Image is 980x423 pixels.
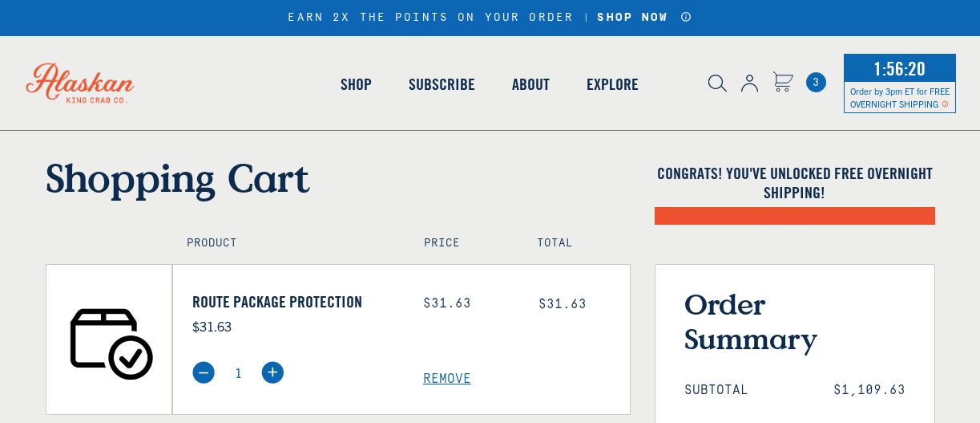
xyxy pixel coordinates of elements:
a: Shop [322,39,390,130]
a: Cart [806,72,826,92]
span: $1,109.63 [833,383,905,398]
a: Remove [423,372,630,387]
img: account [741,75,758,92]
h1: Shopping Cart [46,154,631,201]
a: SHOP NOW [591,11,674,25]
span: Order by 3pm ET for FREE OVERNIGHT SHIPPING [850,85,950,109]
h4: Total [537,237,615,250]
img: Route Package Protection - $31.63 [46,265,172,414]
a: About [494,39,568,130]
span: Shipping Notice Icon [942,98,949,109]
h4: Product [187,237,389,250]
img: minus [192,361,215,384]
strong: SHOP NOW [597,11,668,24]
div: $31.63 [423,296,514,311]
h4: Congrats! You've unlocked FREE OVERNIGHT SHIPPING! [655,164,935,202]
span: Subtotal [684,383,748,398]
span: 1:56:20 [869,52,930,84]
h4: Price [424,237,502,250]
p: $31.63 [192,315,399,336]
h3: Order Summary [684,287,905,356]
img: Alaskan King Crab Co. logo [8,45,152,120]
img: plus [261,361,284,384]
span: $31.63 [538,297,587,311]
a: Cart [772,71,793,95]
img: search [708,75,727,92]
span: 3 [806,72,826,92]
a: Subscribe [390,39,494,130]
a: Route Package Protection [192,292,399,311]
a: Explore [568,39,657,130]
a: Announcement Bar Modal [680,11,692,22]
div: EARN 2X THE POINTS ON YOUR ORDER | [288,11,692,25]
